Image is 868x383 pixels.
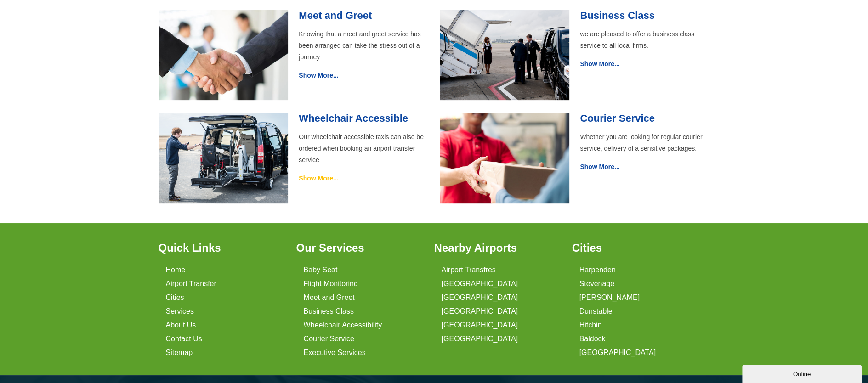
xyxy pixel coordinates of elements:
h3: Quick Links [159,242,285,254]
a: Meet and Greet [304,293,355,302]
a: Cities [166,293,184,302]
p: Our wheelchair accessible taxis can also be ordered when booking an airport transfer service [299,131,428,166]
a: Baby Seat [304,266,338,274]
a: [GEOGRAPHIC_DATA] [442,321,518,329]
a: Baldock [579,335,606,343]
a: [GEOGRAPHIC_DATA] [442,293,518,302]
a: Home [166,266,186,274]
a: About Us [166,321,196,329]
img: Business Class Taxis [440,10,569,101]
a: [GEOGRAPHIC_DATA] [442,307,518,315]
a: Business Class [580,10,655,21]
a: Contact Us [166,335,202,343]
p: we are pleased to offer a business class service to all local firms. [580,28,709,51]
a: Sitemap [166,349,193,357]
a: Harpenden [579,266,616,274]
p: Whether you are looking for regular courier service, delivery of a sensitive packages. [580,131,709,154]
a: Show More... [299,175,338,182]
a: Wheelchair Accessible [299,113,408,124]
a: Dunstable [579,307,613,315]
h3: Our Services [296,242,423,254]
a: Courier Service [580,113,655,124]
a: Airport Transfer [166,280,216,288]
a: [GEOGRAPHIC_DATA] [579,349,656,357]
a: Flight Monitoring [304,280,358,288]
a: Services [166,307,194,315]
h3: Cities [572,242,699,254]
a: Hitchin [579,321,602,329]
a: Show More... [580,163,619,170]
a: [GEOGRAPHIC_DATA] [442,280,518,288]
a: Wheelchair Accessibility [304,321,382,329]
img: Wheelchair Accessibility [159,113,288,203]
p: Knowing that a meet and greet service has been arranged can take the stress out of a journey [299,28,428,63]
a: Executive Services [304,349,366,357]
a: Stevenage [579,280,615,288]
a: Business Class [304,307,354,315]
a: Show More... [580,60,619,68]
a: Courier Service [304,335,354,343]
h3: Nearby Airports [434,242,561,254]
a: [GEOGRAPHIC_DATA] [442,335,518,343]
img: Meet and Greet [159,10,288,101]
a: Show More... [299,72,338,79]
a: Airport Transfres [442,266,496,274]
a: Meet and Greet [299,10,372,21]
a: [PERSON_NAME] [579,293,640,302]
img: Courier Service [440,113,569,203]
iframe: chat widget [742,363,863,383]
